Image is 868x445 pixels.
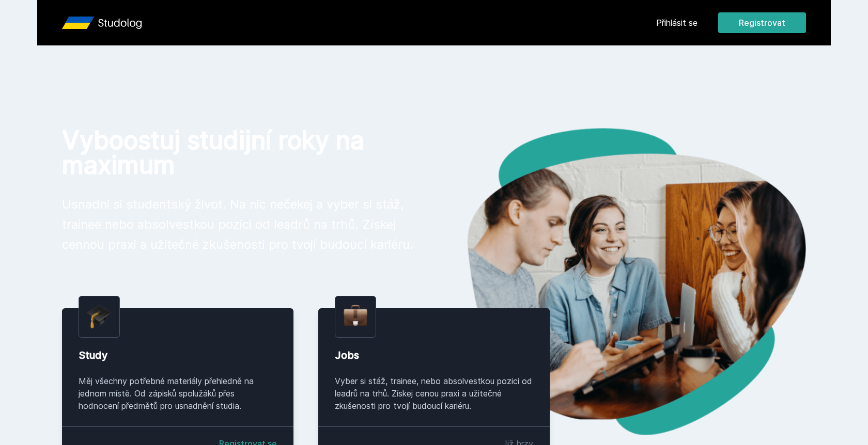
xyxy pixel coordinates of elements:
[62,128,417,178] h1: Vyboostuj studijní roky na maximum
[335,348,533,362] div: Jobs
[79,375,277,412] div: Měj všechny potřebné materiály přehledně na jednom místě. Od zápisků spolužáků přes hodnocení pře...
[62,194,417,255] p: Usnadni si studentský život. Na nic nečekej a vyber si stáž, trainee nebo absolvestkou pozici od ...
[656,17,698,29] a: Přihlásit se
[344,303,367,329] img: briefcase.png
[87,305,111,329] img: graduation-cap.png
[718,12,806,33] button: Registrovat
[434,128,806,435] img: hero.png
[335,375,533,412] div: Vyber si stáž, trainee, nebo absolvestkou pozici od leadrů na trhů. Získej cenou praxi a užitečné...
[79,348,277,362] div: Study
